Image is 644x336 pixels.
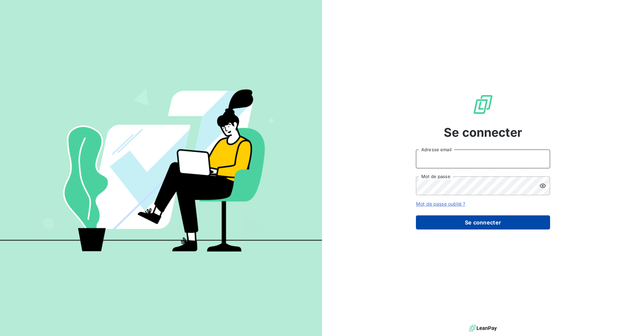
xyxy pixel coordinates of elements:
input: placeholder [416,150,550,168]
img: logo [469,323,497,333]
button: Se connecter [416,215,550,229]
span: Se connecter [444,123,522,141]
a: Mot de passe oublié ? [416,201,465,207]
img: Logo LeanPay [472,94,494,115]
